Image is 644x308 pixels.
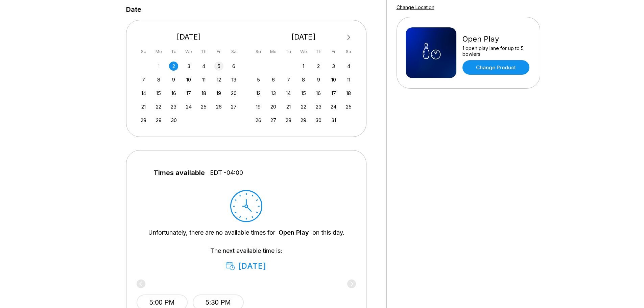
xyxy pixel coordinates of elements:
[153,169,205,176] span: Times available
[169,102,178,111] div: Choose Tuesday, September 23rd, 2025
[214,62,223,71] div: Choose Friday, September 5th, 2025
[269,75,278,84] div: Choose Monday, October 6th, 2025
[139,47,148,56] div: Su
[226,261,267,271] div: [DATE]
[329,62,338,71] div: Choose Friday, October 3rd, 2025
[229,62,238,71] div: Choose Saturday, September 6th, 2025
[254,116,263,125] div: Choose Sunday, October 26th, 2025
[314,62,323,71] div: Choose Thursday, October 2nd, 2025
[154,89,163,98] div: Choose Monday, September 15th, 2025
[299,116,308,125] div: Choose Wednesday, October 29th, 2025
[214,89,223,98] div: Choose Friday, September 19th, 2025
[169,89,178,98] div: Choose Tuesday, September 16th, 2025
[138,61,240,125] div: month 2025-09
[314,75,323,84] div: Choose Thursday, October 9th, 2025
[314,116,323,125] div: Choose Thursday, October 30th, 2025
[314,89,323,98] div: Choose Thursday, October 16th, 2025
[284,89,293,98] div: Choose Tuesday, October 14th, 2025
[284,75,293,84] div: Choose Tuesday, October 7th, 2025
[329,47,338,56] div: Fr
[299,47,308,56] div: We
[199,102,208,111] div: Choose Thursday, September 25th, 2025
[314,47,323,56] div: Th
[344,47,353,56] div: Sa
[299,89,308,98] div: Choose Wednesday, October 15th, 2025
[169,116,178,125] div: Choose Tuesday, September 30th, 2025
[154,47,163,56] div: Mo
[154,102,163,111] div: Choose Monday, September 22nd, 2025
[329,102,338,111] div: Choose Friday, October 24th, 2025
[279,229,309,236] a: Open Play
[314,102,323,111] div: Choose Thursday, October 23rd, 2025
[169,62,178,71] div: Choose Tuesday, September 2nd, 2025
[229,75,238,84] div: Choose Saturday, September 13th, 2025
[344,102,353,111] div: Choose Saturday, October 25th, 2025
[299,75,308,84] div: Choose Wednesday, October 8th, 2025
[254,89,263,98] div: Choose Sunday, October 12th, 2025
[284,102,293,111] div: Choose Tuesday, October 21st, 2025
[344,75,353,84] div: Choose Saturday, October 11th, 2025
[184,47,193,56] div: We
[184,89,193,98] div: Choose Wednesday, September 17th, 2025
[139,102,148,111] div: Choose Sunday, September 21st, 2025
[137,32,241,42] div: [DATE]
[169,47,178,56] div: Tu
[344,62,353,71] div: Choose Saturday, October 4th, 2025
[254,102,263,111] div: Choose Sunday, October 19th, 2025
[462,45,531,57] div: 1 open play lane for up to 5 bowlers
[139,89,148,98] div: Choose Sunday, September 14th, 2025
[406,27,456,78] img: Open Play
[184,75,193,84] div: Choose Wednesday, September 10th, 2025
[184,62,193,71] div: Choose Wednesday, September 3rd, 2025
[397,4,434,10] a: Change Location
[147,247,346,271] div: The next available time is:
[344,89,353,98] div: Choose Saturday, October 18th, 2025
[284,47,293,56] div: Tu
[199,89,208,98] div: Choose Thursday, September 18th, 2025
[229,102,238,111] div: Choose Saturday, September 27th, 2025
[254,75,263,84] div: Choose Sunday, October 5th, 2025
[269,89,278,98] div: Choose Monday, October 13th, 2025
[269,47,278,56] div: Mo
[154,62,163,71] div: Not available Monday, September 1st, 2025
[214,75,223,84] div: Choose Friday, September 12th, 2025
[284,116,293,125] div: Choose Tuesday, October 28th, 2025
[210,169,243,176] span: EDT -04:00
[269,102,278,111] div: Choose Monday, October 20th, 2025
[199,47,208,56] div: Th
[154,116,163,125] div: Choose Monday, September 29th, 2025
[329,89,338,98] div: Choose Friday, October 17th, 2025
[199,75,208,84] div: Choose Thursday, September 11th, 2025
[462,34,531,44] div: Open Play
[139,75,148,84] div: Choose Sunday, September 7th, 2025
[214,102,223,111] div: Choose Friday, September 26th, 2025
[251,32,356,42] div: [DATE]
[184,102,193,111] div: Choose Wednesday, September 24th, 2025
[229,89,238,98] div: Choose Saturday, September 20th, 2025
[169,75,178,84] div: Choose Tuesday, September 9th, 2025
[462,60,529,75] a: Change Product
[126,6,141,13] label: Date
[269,116,278,125] div: Choose Monday, October 27th, 2025
[253,61,354,125] div: month 2025-10
[199,62,208,71] div: Choose Thursday, September 4th, 2025
[329,116,338,125] div: Choose Friday, October 31st, 2025
[329,75,338,84] div: Choose Friday, October 10th, 2025
[254,47,263,56] div: Su
[154,75,163,84] div: Choose Monday, September 8th, 2025
[299,102,308,111] div: Choose Wednesday, October 22nd, 2025
[214,47,223,56] div: Fr
[343,32,354,43] button: Next Month
[139,116,148,125] div: Choose Sunday, September 28th, 2025
[229,47,238,56] div: Sa
[148,229,344,236] div: Unfortunately, there are no available times for on this day.
[299,62,308,71] div: Choose Wednesday, October 1st, 2025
